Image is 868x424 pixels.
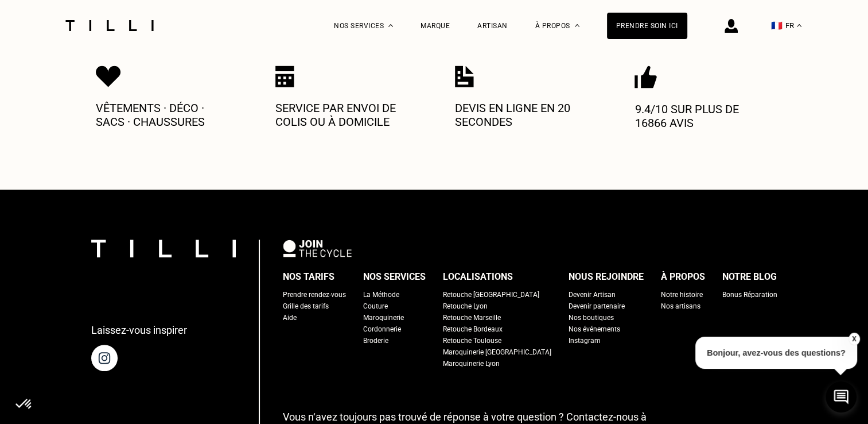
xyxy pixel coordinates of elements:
a: Bonus Réparation [722,289,777,300]
a: Aide [283,312,297,323]
a: Nos artisans [661,300,700,312]
a: Marque [421,22,450,30]
p: Laissez-vous inspirer [91,324,187,336]
a: Nos événements [569,323,620,335]
div: Notre blog [722,268,777,286]
a: Retouche Bordeaux [443,323,503,335]
a: Couture [363,300,388,312]
img: Logo du service de couturière Tilli [61,20,158,31]
img: Icon [635,65,657,88]
div: À propos [661,268,705,286]
img: Icon [455,65,474,87]
a: Maroquinerie [GEOGRAPHIC_DATA] [443,346,551,358]
a: Devenir Artisan [569,289,616,300]
p: Bonjour, avez-vous des questions? [695,337,857,369]
a: Retouche Marseille [443,312,501,323]
div: Localisations [443,268,513,286]
span: 🇫🇷 [771,20,783,31]
a: Devenir partenaire [569,300,625,312]
a: Cordonnerie [363,323,401,335]
a: La Méthode [363,289,399,300]
p: Vêtements · Déco · Sacs · Chaussures [96,101,233,129]
div: Nos tarifs [283,268,334,286]
button: X [848,333,859,345]
div: Nous rejoindre [569,268,644,286]
img: page instagram de Tilli une retoucherie à domicile [91,345,118,371]
img: Menu déroulant à propos [575,24,579,27]
a: Prendre rendez-vous [283,289,346,300]
div: Nos services [363,268,426,286]
img: Menu déroulant [388,24,393,27]
p: 9.4/10 sur plus de 16866 avis [635,102,772,130]
img: Icon [275,65,294,87]
p: Devis en ligne en 20 secondes [455,101,593,129]
a: Prendre soin ici [607,13,687,39]
a: Maroquinerie [363,312,404,323]
a: Grille des tarifs [283,300,329,312]
span: Vous n‘avez toujours pas trouvé de réponse à votre question ? Contactez-nous à [283,411,647,423]
a: Nos boutiques [569,312,614,323]
a: Retouche Lyon [443,300,488,312]
a: Artisan [477,22,508,30]
a: Broderie [363,335,388,346]
a: Retouche Toulouse [443,335,501,346]
img: Icon [96,65,121,87]
a: Retouche [GEOGRAPHIC_DATA] [443,289,539,300]
img: logo Join The Cycle [283,240,352,257]
p: Service par envoi de colis ou à domicile [275,101,413,129]
a: Maroquinerie Lyon [443,358,500,369]
a: Notre histoire [661,289,703,300]
img: menu déroulant [797,24,801,27]
img: icône connexion [725,19,738,33]
a: Instagram [569,335,601,346]
img: logo Tilli [91,240,236,257]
